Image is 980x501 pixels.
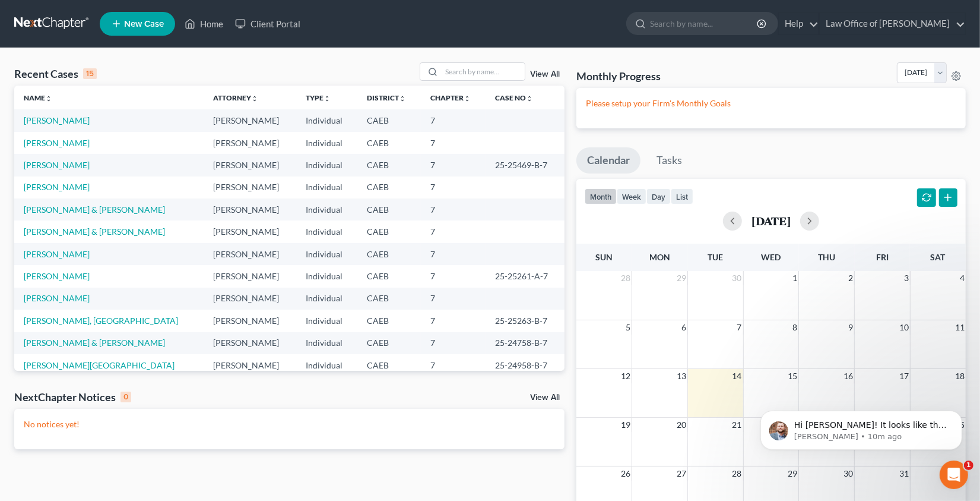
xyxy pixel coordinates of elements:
span: 31 [898,467,910,481]
td: CAEB [357,154,421,176]
td: [PERSON_NAME] [204,243,296,265]
td: [PERSON_NAME] [204,310,296,332]
i: unfold_more [324,95,331,102]
td: Individual [296,288,357,310]
a: [PERSON_NAME] & [PERSON_NAME] [24,226,165,237]
td: [PERSON_NAME] [204,198,296,220]
span: Hi [PERSON_NAME]! It looks like the Safety Deposit Box falls under the "Instruments" category on ... [52,34,204,115]
span: 3 [903,271,910,285]
td: 7 [421,288,486,310]
p: No notices yet! [24,418,555,430]
span: 26 [620,467,632,481]
span: 16 [842,369,854,383]
a: Law Office of [PERSON_NAME] [820,13,965,34]
span: 19 [620,418,632,432]
span: 15 [786,369,798,383]
span: 20 [675,418,687,432]
iframe: Intercom notifications message [743,386,980,469]
i: unfold_more [399,95,406,102]
i: unfold_more [464,95,471,102]
span: 5 [624,320,632,335]
td: 7 [421,109,486,131]
a: [PERSON_NAME] [24,182,90,192]
span: Tue [708,252,723,262]
td: [PERSON_NAME] [204,332,296,354]
button: week [617,188,646,204]
span: 1 [964,461,973,470]
span: 13 [675,369,687,383]
span: 4 [959,271,966,285]
button: list [671,188,693,204]
a: [PERSON_NAME] [24,271,90,281]
td: 25-24958-B-7 [486,354,564,376]
td: [PERSON_NAME] [204,354,296,376]
a: [PERSON_NAME] [24,249,90,259]
td: Individual [296,220,357,242]
a: [PERSON_NAME][GEOGRAPHIC_DATA] [24,360,175,370]
td: Individual [296,354,357,376]
td: Individual [296,310,357,332]
td: Individual [296,265,357,287]
span: 21 [731,418,743,432]
span: 29 [675,271,687,285]
a: Case Nounfold_more [495,93,533,102]
p: Please setup your Firm's Monthly Goals [586,97,956,109]
p: Message from James, sent 10m ago [52,46,205,56]
td: 7 [421,332,486,354]
td: [PERSON_NAME] [204,177,296,198]
td: 7 [421,310,486,332]
span: 28 [731,467,743,481]
td: Individual [296,243,357,265]
span: 6 [680,320,687,335]
td: Individual [296,177,357,198]
td: 25-24758-B-7 [486,332,564,354]
a: Nameunfold_more [24,93,52,102]
td: [PERSON_NAME] [204,109,296,131]
span: 11 [954,320,966,335]
td: CAEB [357,109,421,131]
td: CAEB [357,220,421,242]
a: [PERSON_NAME] [24,115,90,125]
td: Individual [296,198,357,220]
span: 8 [791,320,798,335]
i: unfold_more [251,95,258,102]
td: 7 [421,132,486,154]
a: [PERSON_NAME] & [PERSON_NAME] [24,204,165,215]
button: month [585,188,617,204]
a: View All [530,70,560,78]
span: Wed [761,252,781,262]
td: [PERSON_NAME] [204,288,296,310]
span: Sun [595,252,613,262]
input: Search by name... [650,12,759,34]
td: CAEB [357,332,421,354]
span: 7 [736,320,743,335]
td: [PERSON_NAME] [204,154,296,176]
td: 25-25469-B-7 [486,154,564,176]
a: [PERSON_NAME] [24,293,90,303]
span: 12 [620,369,632,383]
a: Calendar [576,147,640,174]
span: Sat [931,252,946,262]
a: [PERSON_NAME] [24,138,90,148]
td: Individual [296,132,357,154]
td: 7 [421,243,486,265]
a: Tasks [646,147,693,174]
td: CAEB [357,265,421,287]
td: [PERSON_NAME] [204,265,296,287]
td: 7 [421,198,486,220]
td: 7 [421,265,486,287]
input: Search by name... [442,63,525,80]
i: unfold_more [45,95,52,102]
div: Recent Cases [14,67,97,81]
span: 2 [847,271,854,285]
span: Mon [649,252,670,262]
div: NextChapter Notices [14,390,131,404]
td: CAEB [357,354,421,376]
td: 7 [421,154,486,176]
td: 25-25261-A-7 [486,265,564,287]
div: 15 [83,68,97,79]
span: 9 [847,320,854,335]
h3: Monthly Progress [576,69,661,83]
td: Individual [296,332,357,354]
